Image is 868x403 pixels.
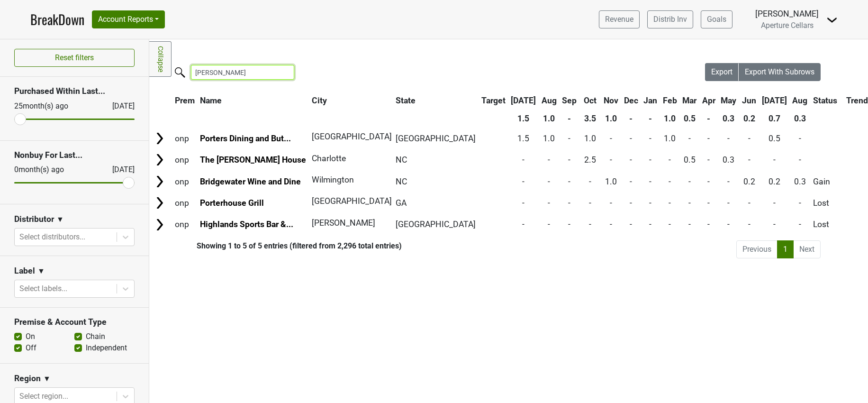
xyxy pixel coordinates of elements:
[759,110,789,127] th: 0.7
[200,134,291,143] a: Porters Dining and But...
[312,175,354,184] span: Wilmington
[153,174,167,189] img: Arrow right
[560,92,579,109] th: Sep: activate to sort column ascending
[599,10,640,28] a: Revenue
[92,10,165,28] button: Account Reports
[727,220,730,229] span: -
[745,67,814,76] span: Export With Subrows
[748,134,750,143] span: -
[727,134,730,143] span: -
[153,131,167,146] img: Arrow right
[150,92,172,109] th: &nbsp;: activate to sort column ascending
[700,110,718,127] th: -
[688,220,691,229] span: -
[522,177,524,186] span: -
[811,171,843,192] td: Gain
[172,192,197,213] td: onp
[669,155,671,165] span: -
[153,218,167,232] img: Arrow right
[740,92,759,109] th: Jun: activate to sort column ascending
[396,198,407,208] span: GA
[707,134,710,143] span: -
[86,342,127,354] label: Independent
[309,92,388,109] th: City: activate to sort column ascending
[622,110,641,127] th: -
[669,198,671,208] span: -
[589,220,591,229] span: -
[312,154,346,163] span: Charlotte
[396,134,476,143] span: [GEOGRAPHIC_DATA]
[26,342,36,354] label: Off
[773,220,776,229] span: -
[568,177,570,186] span: -
[312,218,375,228] span: [PERSON_NAME]
[312,196,392,206] span: [GEOGRAPHIC_DATA]
[104,101,135,112] div: [DATE]
[664,134,676,143] span: 1.0
[610,220,612,229] span: -
[748,220,750,229] span: -
[605,177,617,186] span: 1.0
[86,331,105,342] label: Chain
[790,110,810,127] th: 0.3
[777,240,794,258] a: 1
[669,177,671,186] span: -
[200,198,264,208] a: Porterhouse Grill
[630,177,632,186] span: -
[312,132,392,141] span: [GEOGRAPHIC_DATA]
[172,214,197,235] td: onp
[14,266,35,276] h3: Label
[584,134,596,143] span: 1.0
[790,92,810,109] th: Aug: activate to sort column ascending
[705,63,739,81] button: Export
[172,171,197,192] td: onp
[719,110,739,127] th: 0.3
[200,96,222,105] span: Name
[14,374,41,384] h3: Region
[548,220,550,229] span: -
[748,155,750,165] span: -
[688,134,691,143] span: -
[30,9,84,29] a: BreakDown
[773,155,776,165] span: -
[104,164,135,175] div: [DATE]
[773,198,776,208] span: -
[769,177,780,186] span: 0.2
[799,198,801,208] span: -
[580,92,600,109] th: Oct: activate to sort column ascending
[610,155,612,165] span: -
[149,41,172,77] a: Collapse
[622,92,641,109] th: Dec: activate to sort column ascending
[811,192,843,213] td: Lost
[649,134,651,143] span: -
[748,198,750,208] span: -
[739,63,821,81] button: Export With Subrows
[539,110,559,127] th: 1.0
[630,220,632,229] span: -
[707,177,710,186] span: -
[560,110,579,127] th: -
[610,198,612,208] span: -
[630,134,632,143] span: -
[481,96,506,105] span: Target
[479,92,508,109] th: Target: activate to sort column ascending
[589,177,591,186] span: -
[56,214,64,225] span: ▼
[630,155,632,165] span: -
[799,134,801,143] span: -
[14,150,135,160] h3: Nonbuy For Last...
[200,177,301,186] a: Bridgewater Wine and Dine
[508,92,538,109] th: Jul: activate to sort column ascending
[649,177,651,186] span: -
[649,155,651,165] span: -
[630,198,632,208] span: -
[14,86,135,96] h3: Purchased Within Last...
[568,220,570,229] span: -
[811,214,843,235] td: Lost
[707,198,710,208] span: -
[700,92,718,109] th: Apr: activate to sort column ascending
[26,331,35,342] label: On
[846,96,868,105] span: Trend
[641,92,660,109] th: Jan: activate to sort column ascending
[522,155,524,165] span: -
